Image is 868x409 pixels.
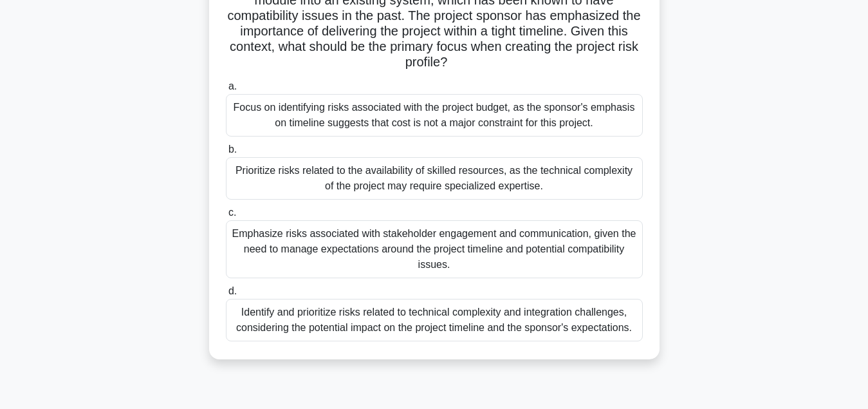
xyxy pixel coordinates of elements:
span: c. [228,207,236,218]
div: Identify and prioritize risks related to technical complexity and integration challenges, conside... [226,299,643,341]
div: Emphasize risks associated with stakeholder engagement and communication, given the need to manag... [226,220,643,278]
div: Focus on identifying risks associated with the project budget, as the sponsor's emphasis on timel... [226,94,643,137]
span: d. [228,285,237,296]
span: a. [228,81,237,91]
span: b. [228,144,237,155]
div: Prioritize risks related to the availability of skilled resources, as the technical complexity of... [226,157,643,200]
